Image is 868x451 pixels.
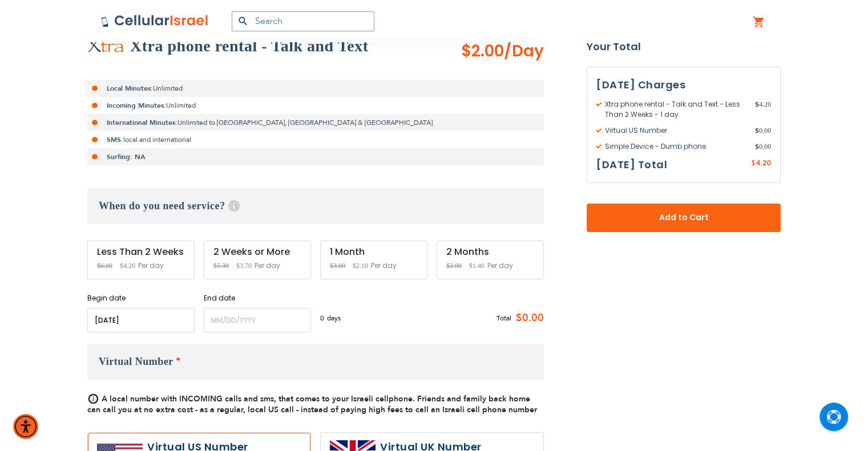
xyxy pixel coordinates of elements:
div: 2 Months [446,247,534,257]
span: 0.00 [755,141,771,152]
strong: Incoming Minutes: [107,101,166,110]
input: MM/DD/YYYY [87,308,195,332]
span: Virtual US Number [596,125,755,136]
span: Virtual Number [99,356,173,367]
img: Xtra phone rental - Talk and Text [87,39,124,54]
li: Unlimited [87,80,544,97]
li: Unlimited to [GEOGRAPHIC_DATA], [GEOGRAPHIC_DATA] & [GEOGRAPHIC_DATA] [87,114,544,131]
div: Less Than 2 Weeks [97,247,185,257]
span: Per day [255,261,280,271]
span: A local number with INCOMING calls and sms, that comes to your Israeli cellphone. Friends and fam... [87,393,537,415]
h2: Xtra phone rental - Talk and Text [130,35,368,58]
span: days [327,313,341,323]
div: Accessibility Menu [13,414,38,439]
strong: Surfing: NA [107,152,146,161]
li: Unlimited [87,97,544,114]
span: $ [755,125,759,136]
div: 2 Weeks or More [213,247,301,257]
span: $3.70 [236,262,252,270]
span: 0.00 [755,125,771,136]
button: Add to Cart [587,204,781,232]
label: End date [204,293,311,303]
span: $2.10 [353,262,368,270]
span: Per day [487,261,513,271]
strong: Your Total [587,38,781,55]
span: Per day [371,261,397,271]
span: /Day [504,40,544,63]
span: $2.00 [461,40,544,63]
span: $ [755,99,759,109]
span: Total [496,313,511,323]
h3: When do you need service? [87,188,544,224]
span: Add to Cart [624,212,743,224]
span: $1.40 [469,262,485,270]
span: $3.00 [330,262,345,270]
span: $4.20 [120,262,135,270]
strong: SMS: [107,135,123,144]
span: $5.30 [213,262,229,270]
span: $ [751,159,756,169]
span: Xtra phone rental - Talk and Text - Less Than 2 Weeks - 1 day [596,99,755,120]
img: Cellular Israel Logo [100,14,209,28]
span: 4.20 [756,158,771,168]
span: 0 [320,313,327,323]
strong: International Minutes: [107,118,177,127]
span: Help [228,200,240,212]
li: local and international [87,131,544,148]
label: Begin date [87,293,195,303]
h3: [DATE] Charges [596,76,771,94]
span: $ [755,141,759,152]
span: Per day [138,261,164,271]
span: 4.20 [755,99,771,120]
span: $2.00 [446,262,462,270]
span: $6.00 [97,262,112,270]
input: MM/DD/YYYY [204,308,311,332]
span: Simple Device - Dumb phone [596,141,755,152]
div: 1 Month [330,247,418,257]
input: Search [232,11,374,31]
h3: [DATE] Total [596,156,667,173]
strong: Local Minutes: [107,84,153,93]
span: $0.00 [511,310,544,327]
